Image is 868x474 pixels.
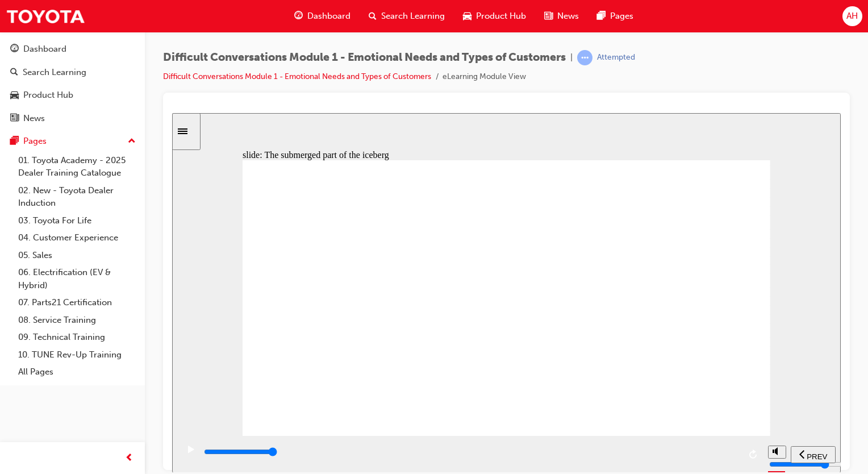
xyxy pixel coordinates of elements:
a: Dashboard [5,39,140,60]
button: play/pause [6,332,25,351]
nav: slide navigation [619,323,663,360]
a: Difficult Conversations Module 1 - Emotional Needs and Types of Customers [163,72,431,81]
span: AH [846,10,858,23]
a: 09. Technical Training [14,329,140,346]
a: 02. New - Toyota Dealer Induction [14,182,140,212]
a: 10. TUNE Rev-Up Training [14,346,140,364]
span: search-icon [10,68,18,78]
a: 03. Toyota For Life [14,212,140,230]
a: News [5,108,140,129]
a: 04. Customer Experience [14,229,140,247]
a: search-iconSearch Learning [360,5,454,28]
span: pages-icon [10,136,19,147]
a: 08. Service Training [14,311,140,329]
span: search-icon [369,9,377,23]
span: Dashboard [307,10,350,23]
span: car-icon [10,90,19,101]
button: volume [596,332,614,346]
button: previous [619,333,663,350]
input: volume [597,347,670,356]
span: prev-icon [125,451,133,465]
button: replay [573,333,590,350]
div: Attempted [597,52,635,63]
span: PREV [635,339,655,348]
li: eLearning Module View [443,70,526,84]
span: Difficult Conversations Module 1 - Emotional Needs and Types of Customers [163,51,566,64]
button: DashboardSearch LearningProduct HubNews [5,36,140,131]
div: Pages [23,135,47,148]
span: guage-icon [10,44,19,55]
span: pages-icon [597,9,606,23]
span: Product Hub [476,10,526,23]
span: News [557,10,579,23]
a: 07. Parts21 Certification [14,294,140,311]
span: news-icon [544,9,553,23]
a: pages-iconPages [588,5,642,28]
a: news-iconNews [535,5,588,28]
a: All Pages [14,363,140,381]
button: AH [842,6,862,26]
span: news-icon [10,114,19,124]
input: slide progress [32,334,105,343]
span: Search Learning [381,10,445,23]
span: car-icon [463,9,471,23]
div: News [23,112,45,125]
img: Trak [6,3,85,29]
a: 01. Toyota Academy - 2025 Dealer Training Catalogue [14,152,140,182]
div: misc controls [596,323,613,360]
div: Search Learning [23,66,86,79]
div: Product Hub [23,89,73,102]
a: car-iconProduct Hub [454,5,535,28]
span: Pages [610,10,633,23]
a: guage-iconDashboard [285,5,360,28]
a: 05. Sales [14,247,140,264]
span: learningRecordVerb_ATTEMPT-icon [577,50,592,65]
span: | [570,51,573,64]
a: 06. Electrification (EV & Hybrid) [14,264,140,294]
a: Search Learning [5,62,140,83]
button: Pages [5,131,140,152]
div: playback controls [6,323,590,360]
div: Dashboard [23,43,66,56]
span: up-icon [128,134,136,149]
span: guage-icon [294,9,303,23]
a: Product Hub [5,85,140,106]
